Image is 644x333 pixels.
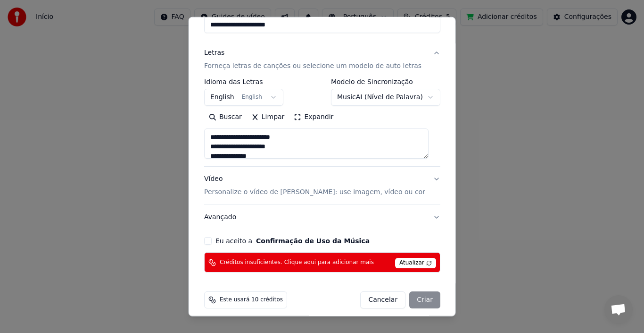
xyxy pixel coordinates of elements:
[256,238,370,244] button: Eu aceito a
[204,205,440,230] button: Avançado
[204,110,247,125] button: Buscar
[204,41,440,78] button: LetrasForneça letras de canções ou selecione um modelo de auto letras
[330,78,440,85] label: Modelo de Sincronização
[204,61,421,71] p: Forneça letras de canções ou selecione um modelo de auto letras
[220,259,374,266] span: Créditos insuficientes. Clique aqui para adicionar mais
[204,167,440,205] button: VídeoPersonalize o vídeo de [PERSON_NAME]: use imagem, vídeo ou cor
[220,296,283,304] span: Este usará 10 créditos
[204,78,440,166] div: LetrasForneça letras de canções ou selecione um modelo de auto letras
[204,48,224,58] div: Letras
[204,188,425,197] p: Personalize o vídeo de [PERSON_NAME]: use imagem, vídeo ou cor
[395,258,436,268] span: Atualizar
[204,78,283,85] label: Idioma das Letras
[289,110,338,125] button: Expandir
[246,110,289,125] button: Limpar
[204,174,425,197] div: Vídeo
[360,291,405,308] button: Cancelar
[215,238,370,244] label: Eu aceito a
